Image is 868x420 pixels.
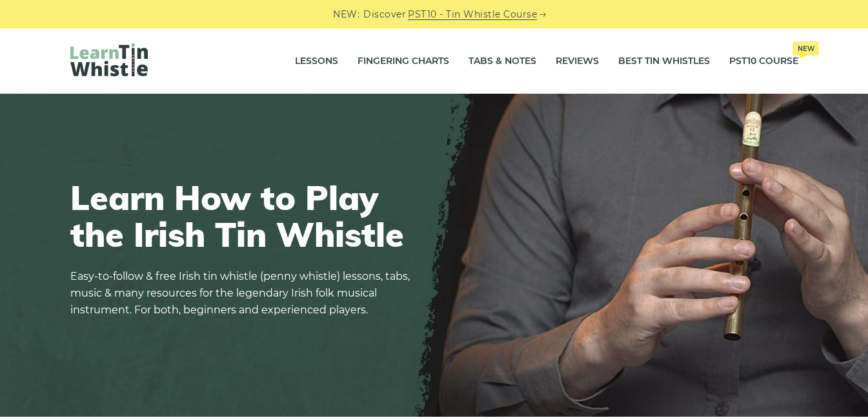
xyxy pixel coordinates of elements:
[792,41,819,56] span: New
[469,45,536,78] a: Tabs & Notes
[70,43,148,76] img: LearnTinWhistle.com
[618,45,710,78] a: Best Tin Whistles
[556,45,599,78] a: Reviews
[295,45,338,78] a: Lessons
[70,179,419,253] h1: Learn How to Play the Irish Tin Whistle
[729,45,798,78] a: PST10 CourseNew
[70,268,419,319] p: Easy-to-follow & free Irish tin whistle (penny whistle) lessons, tabs, music & many resources for...
[358,45,449,78] a: Fingering Charts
